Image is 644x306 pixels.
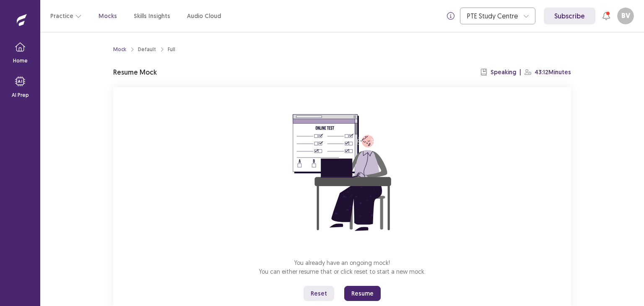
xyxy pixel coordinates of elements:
div: Default [138,46,156,53]
div: Full [168,46,175,53]
a: Mock [113,46,126,53]
a: Subscribe [544,8,595,24]
div: PTE Study Centre [467,8,519,24]
a: Skills Insights [134,12,170,21]
p: Speaking [491,68,516,77]
a: Audio Cloud [187,12,221,21]
p: Resume Mock [113,67,157,77]
button: Reset [304,286,334,301]
p: You already have an ongoing mock! You can either resume that or click reset to start a new mock. [259,258,426,276]
img: attend-mock [267,97,418,248]
button: info [443,8,458,23]
button: Practice [50,8,82,23]
button: BV [617,8,634,24]
nav: breadcrumb [113,46,175,53]
a: Mocks [99,12,117,21]
p: 43:12 Minutes [535,68,571,77]
p: AI Prep [12,91,29,99]
button: Resume [344,286,381,301]
p: | [519,68,521,77]
p: Home [13,57,28,65]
